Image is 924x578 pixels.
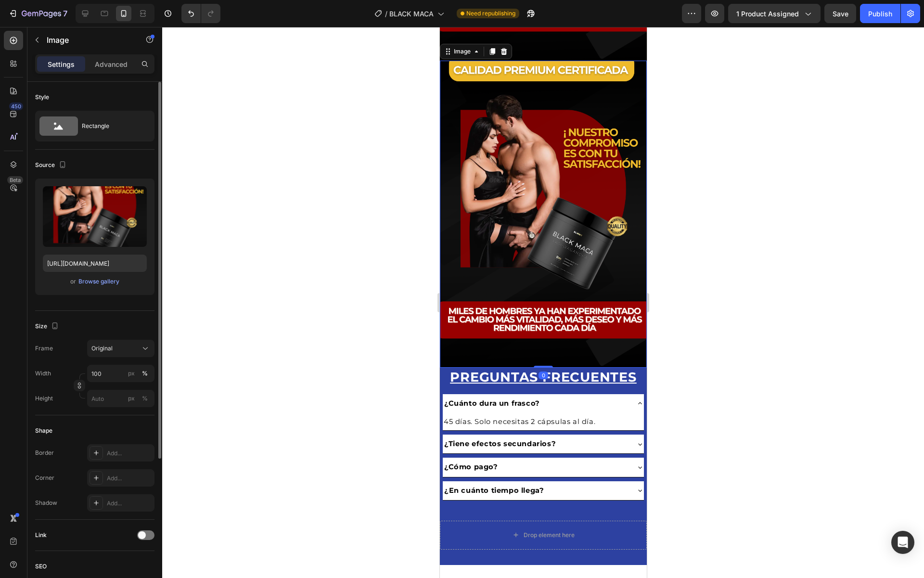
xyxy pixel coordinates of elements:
input: px% [87,365,154,382]
button: 7 [4,4,72,23]
img: preview-image [43,186,147,247]
input: px% [87,390,154,407]
div: % [142,394,148,403]
p: Settings [48,59,75,69]
button: Save [824,4,856,23]
button: Browse gallery [78,277,120,286]
div: Publish [868,9,892,19]
button: px [139,368,151,379]
p: Image [47,34,128,46]
iframe: Design area [440,27,647,578]
div: Source [35,159,68,172]
button: Publish [860,4,900,23]
div: Rectangle [82,115,141,137]
div: Size [35,320,61,333]
div: 450 [9,103,23,110]
div: Open Intercom Messenger [891,531,914,554]
div: Style [35,93,49,102]
div: Corner [35,474,54,482]
span: Original [91,344,113,353]
span: or [70,276,76,287]
button: % [126,393,137,404]
div: SEO [35,562,47,571]
div: Add... [107,499,152,508]
div: Border [35,449,54,457]
button: 1 product assigned [728,4,821,23]
p: 7 [63,8,67,19]
label: Width [35,369,51,378]
label: Frame [35,344,53,353]
div: Shape [35,426,52,435]
input: https://example.com/image.jpg [43,255,147,272]
div: Link [35,531,47,539]
span: / [385,9,387,19]
div: Add... [107,449,152,458]
div: Undo/Redo [181,4,220,23]
div: px [128,394,135,403]
button: px [139,393,151,404]
p: Advanced [95,59,128,69]
button: % [126,368,137,379]
div: Add... [107,474,152,483]
div: % [142,369,148,378]
label: Height [35,394,53,403]
span: Need republishing [466,9,515,18]
span: 1 product assigned [736,9,799,19]
button: Original [87,340,154,357]
span: Save [833,10,848,18]
div: px [128,369,135,378]
div: Beta [7,176,23,184]
div: Shadow [35,499,57,507]
div: Browse gallery [78,277,119,286]
span: BLACK MACA [389,9,434,19]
